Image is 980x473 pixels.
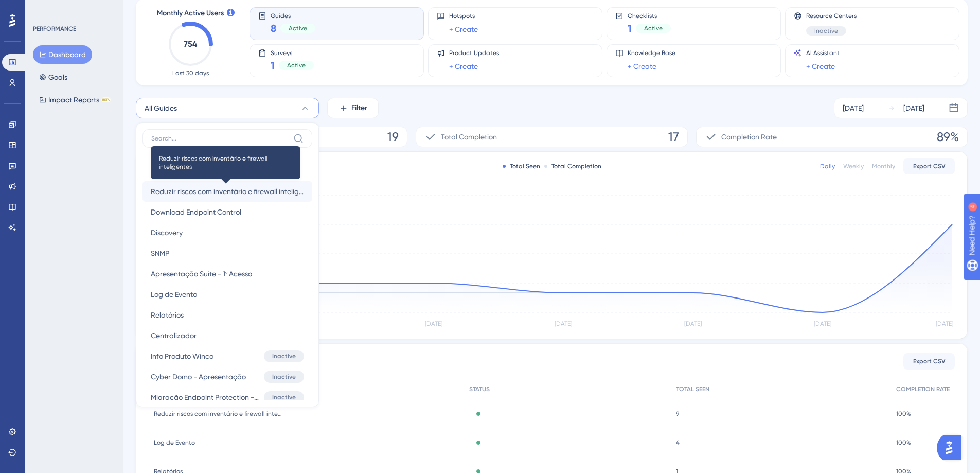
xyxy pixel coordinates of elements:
span: Apresentação Suíte - 1º Acesso [151,268,252,280]
button: All Guides [136,98,319,118]
span: Cyber Domo - Apresentação [151,371,246,383]
button: All Guides [142,161,312,181]
span: Inactive [272,393,296,401]
span: 17 [668,129,679,145]
span: Download Endpoint Control [151,206,241,218]
iframe: UserGuiding AI Assistant Launcher [937,432,968,463]
button: Export CSV [903,158,955,174]
span: 89% [937,129,959,145]
button: Discovery [142,222,312,243]
button: Relatórios [142,305,312,325]
div: PERFORMANCE [33,25,76,33]
div: 4 [72,5,75,13]
span: Filter [351,102,367,114]
button: Download Endpoint Control [142,202,312,222]
span: 1 [628,21,632,36]
span: Completion Rate [721,131,777,143]
span: 4 [676,439,680,447]
span: Product Updates [449,49,499,57]
span: Knowledge Base [628,49,675,57]
span: Need Help? [24,3,64,15]
span: COMPLETION RATE [896,385,950,393]
button: Info Produto WincoInactive [142,346,312,366]
span: Export CSV [913,162,946,170]
button: Log de Evento [142,284,312,305]
span: Migração Endpoint Protection - API [151,391,260,404]
button: Goals [33,68,74,86]
span: Total Completion [441,131,497,143]
a: + Create [449,60,478,73]
button: Export CSV [903,353,955,370]
button: Cyber Domo - ApresentaçãoInactive [142,366,312,387]
span: 100% [896,439,911,447]
text: 754 [184,39,198,49]
span: Inactive [272,373,296,381]
a: + Create [628,60,656,73]
span: Centralizador [151,329,197,342]
div: Total Seen [503,162,540,170]
tspan: [DATE] [684,320,702,327]
a: + Create [449,23,478,36]
button: SNMP [142,243,312,264]
span: Discovery [151,226,183,239]
span: Inactive [814,27,838,35]
button: Migração Endpoint Protection - APIInactive [142,387,312,408]
span: Reduzir riscos com inventário e firewall inteligentes [159,154,292,171]
span: Last 30 days [172,69,209,77]
button: Dashboard [33,45,92,64]
span: Log de Evento [151,288,197,301]
span: All Guides [145,102,177,114]
span: Info Produto Winco [151,350,213,362]
span: 9 [676,410,679,418]
tspan: [DATE] [936,320,953,327]
div: Monthly [872,162,895,170]
span: Active [287,61,306,69]
span: AI Assistant [806,49,840,57]
span: Guides [271,12,315,19]
span: Export CSV [913,357,946,365]
span: STATUS [469,385,490,393]
input: Search... [151,134,289,143]
tspan: [DATE] [425,320,442,327]
span: Reduzir riscos com inventário e firewall inteligentes [154,410,282,418]
div: Daily [820,162,835,170]
button: Filter [327,98,379,118]
tspan: [DATE] [555,320,572,327]
span: Monthly Active Users [157,7,224,20]
span: Active [644,24,663,32]
tspan: [DATE] [814,320,831,327]
a: + Create [806,60,835,73]
span: SNMP [151,247,169,259]
div: Weekly [843,162,864,170]
div: [DATE] [903,102,924,114]
span: Active [289,24,307,32]
span: TOTAL SEEN [676,385,709,393]
span: 19 [387,129,399,145]
span: Checklists [628,12,671,19]
div: Total Completion [544,162,601,170]
button: Impact ReportsBETA [33,91,117,109]
span: Inactive [272,352,296,360]
span: 8 [271,21,276,36]
span: Resource Centers [806,12,857,20]
span: Reduzir riscos com inventário e firewall inteligentes [151,185,304,198]
span: 1 [271,58,275,73]
button: Centralizador [142,325,312,346]
button: Apresentação Suíte - 1º Acesso [142,264,312,284]
span: 100% [896,410,911,418]
span: Relatórios [151,309,184,321]
span: Log de Evento [154,439,195,447]
span: Surveys [271,49,314,56]
span: Hotspots [449,12,478,20]
div: [DATE] [843,102,864,114]
div: BETA [101,97,111,102]
button: Reduzir riscos com inventário e firewall inteligentesReduzir riscos com inventário e firewall int... [142,181,312,202]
